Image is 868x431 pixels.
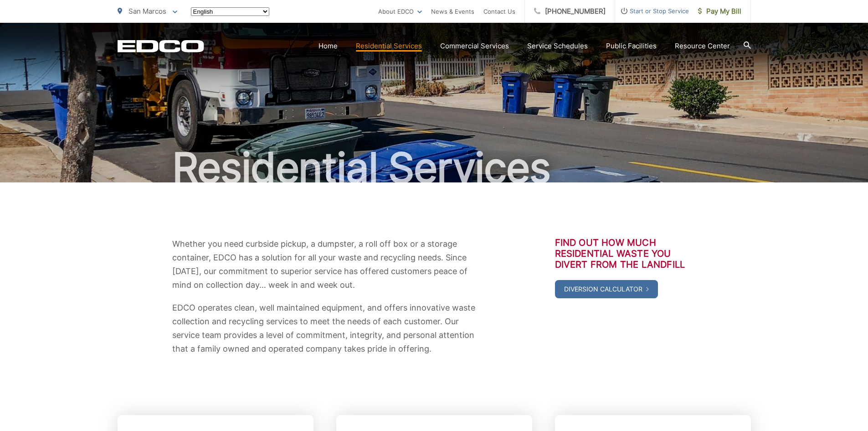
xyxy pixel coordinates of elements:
a: About EDCO [378,6,422,17]
span: Pay My Bill [698,6,741,17]
p: Whether you need curbside pickup, a dumpster, a roll off box or a storage container, EDCO has a s... [172,237,478,292]
select: Select a language [191,7,269,16]
a: Service Schedules [527,41,588,52]
a: News & Events [431,6,474,17]
h1: Residential Services [118,145,751,191]
p: EDCO operates clean, well maintained equipment, and offers innovative waste collection and recycl... [172,301,478,356]
h3: Find out how much residential waste you divert from the landfill [555,237,696,270]
span: San Marcos [128,7,166,16]
a: Public Facilities [606,41,657,52]
a: Residential Services [356,41,422,52]
a: Home [318,41,338,52]
a: Diversion Calculator [555,280,658,298]
a: EDCD logo. Return to the homepage. [118,40,204,52]
a: Commercial Services [440,41,509,52]
a: Resource Center [675,41,730,52]
a: Contact Us [483,6,515,17]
